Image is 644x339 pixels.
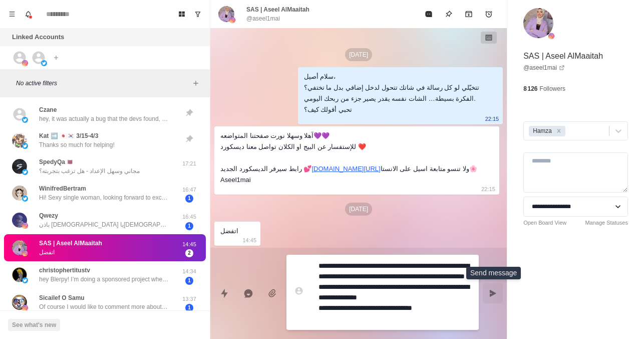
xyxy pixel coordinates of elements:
[218,6,234,22] img: picture
[190,77,202,89] button: Add filters
[523,8,553,38] img: picture
[345,203,372,216] p: [DATE]
[39,275,169,284] p: hey Blerpy! I’m doing a sponsored project where creators get paid to share their story. it’s remo...
[177,240,202,249] p: 14:45
[22,277,28,283] img: picture
[185,304,193,312] span: 1
[220,130,477,186] div: آهلا وسهلا نورت صفحتنا المتواضعه💜💜 للإستفسار عن البيج او الكلان تواصل معنا ديسكورد ❤️ رابط سيرفر ...
[304,71,481,115] div: سلام أصيل، تتخيّلي لو كل رسالة في شاتك تتحول لدخل إضافي بدل ما تختفي؟ الفكرة بسيطة… الشات نفسه يق...
[22,117,28,123] img: picture
[22,60,28,66] img: picture
[548,33,554,39] img: picture
[229,17,235,23] img: picture
[39,157,73,166] p: SpedyQa🇶🇦
[177,295,202,303] p: 13:37
[177,213,202,221] p: 16:45
[483,283,503,303] button: Send message
[553,126,564,136] div: Remove Hamza
[185,277,193,285] span: 1
[12,267,27,282] img: picture
[8,319,60,331] button: See what's new
[481,184,495,195] p: 22:15
[39,220,169,229] p: باذن [DEMOGRAPHIC_DATA] يا[DEMOGRAPHIC_DATA] وتنورنا 🤍🤍
[523,50,603,62] p: SAS | Aseel AlMaaitah
[345,48,372,61] p: [DATE]
[177,159,202,168] p: 17:21
[523,84,537,93] p: 8 126
[214,283,234,303] button: Quick replies
[523,219,566,227] a: Open Board View
[39,302,169,311] p: Of course I would like to comment more about the topic.
[39,248,55,257] p: اتفضل
[22,305,28,311] img: picture
[185,249,193,257] span: 2
[41,60,47,66] img: picture
[22,143,28,149] img: picture
[585,219,628,227] a: Manage Statuses
[12,32,64,42] p: Linked Accounts
[12,133,27,148] img: picture
[459,4,479,24] button: Archive
[530,126,553,136] div: Hamza
[12,186,27,201] img: picture
[540,84,565,93] p: Followers
[479,4,499,24] button: Add reminder
[39,266,90,275] p: christophertitustv
[20,6,36,22] button: Notifications
[242,235,256,246] p: 14:45
[185,195,193,203] span: 1
[177,186,202,194] p: 16:47
[523,63,565,72] a: @aseel1mai
[262,283,282,303] button: Add media
[238,283,258,303] button: Reply with AI
[39,140,115,149] p: Thanks so much for helping!
[39,239,102,248] p: SAS | Aseel AlMaaitah
[39,114,169,123] p: hey, it was actually a bug that the devs found, they had pushed up a short-term fix while they pa...
[39,293,85,302] p: Sicailef O Samu
[4,6,20,22] button: Menu
[39,184,86,193] p: WinifredBertram
[39,193,169,202] p: Hi! Sexy single woman, looking forward to exchanging contact information with you
[12,240,27,255] img: picture
[439,4,459,24] button: Pin
[39,166,140,176] p: مجاني وسهل الإعداد - هل ترغب بتجربته؟
[22,169,28,175] img: picture
[246,5,309,14] p: SAS | Aseel AlMaaitah
[174,6,190,22] button: Board View
[177,267,202,276] p: 14:34
[12,213,27,228] img: picture
[22,196,28,202] img: picture
[39,105,57,114] p: Czane
[12,295,27,310] img: picture
[311,165,380,173] a: [DOMAIN_NAME][URL]
[50,52,62,64] button: Add account
[39,211,58,220] p: Qwezy
[39,131,98,140] p: Kat ➡️ 🇯🇵🇰🇷 3/15-4/3
[22,223,28,229] img: picture
[190,6,206,22] button: Show unread conversations
[246,14,280,23] p: @aseel1mai
[485,113,499,124] p: 22:15
[185,222,193,230] span: 1
[419,4,439,24] button: Mark as read
[16,79,190,88] p: No active filters
[22,250,28,256] img: picture
[220,226,238,237] div: اتفضل
[12,159,27,174] img: picture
